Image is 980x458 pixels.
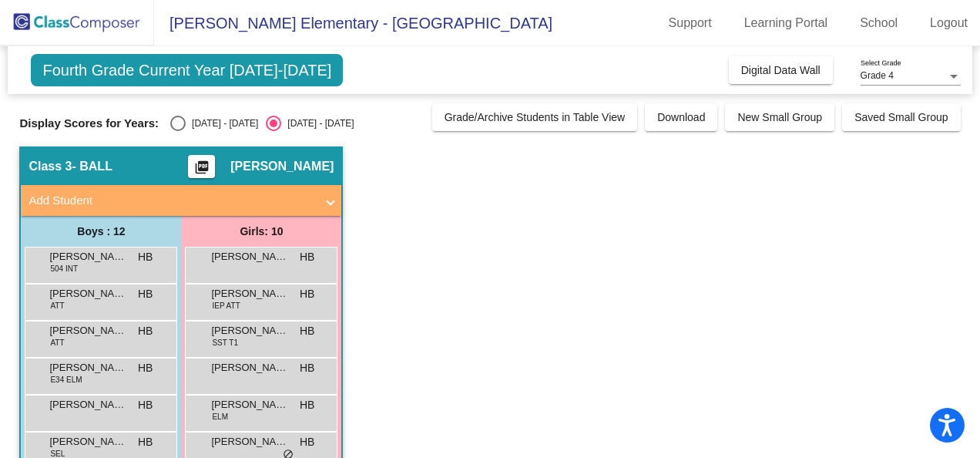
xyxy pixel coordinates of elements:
[49,360,126,375] span: [PERSON_NAME] [PERSON_NAME]
[656,11,724,35] a: Support
[186,116,258,130] div: [DATE] - [DATE]
[212,300,240,312] span: IEP ATT
[193,160,211,181] mat-icon: picture_as_pdf
[49,434,126,450] span: [PERSON_NAME]
[138,360,153,376] span: HB
[72,159,112,174] span: - BALL
[181,216,341,247] div: Girls: 10
[918,11,980,35] a: Logout
[50,374,82,386] span: E34 ELM
[741,64,821,76] span: Digital Data Wall
[657,111,705,123] span: Download
[212,411,228,423] span: ELM
[21,216,181,247] div: Boys : 12
[842,103,960,131] button: Saved Small Group
[211,323,288,338] span: [PERSON_NAME]
[854,111,948,123] span: Saved Small Group
[300,397,314,413] span: HB
[29,159,72,174] span: Class 3
[21,185,341,216] mat-expansion-panel-header: Add Student
[737,111,822,123] span: New Small Group
[50,300,64,312] span: ATT
[211,286,288,301] span: [PERSON_NAME]
[211,434,288,450] span: [PERSON_NAME] ([PERSON_NAME])
[50,263,78,274] span: 504 INT
[31,54,343,86] span: Fourth Grade Current Year [DATE]-[DATE]
[188,155,215,178] button: Print Students Details
[861,70,894,81] span: Grade 4
[732,11,841,35] a: Learning Portal
[19,116,159,130] span: Display Scores for Years:
[725,103,834,131] button: New Small Group
[154,11,552,35] span: [PERSON_NAME] Elementary - [GEOGRAPHIC_DATA]
[212,337,238,349] span: SST T1
[138,286,153,302] span: HB
[300,434,314,450] span: HB
[300,360,314,376] span: HB
[445,111,626,123] span: Grade/Archive Students in Table View
[138,323,153,339] span: HB
[230,159,334,174] span: [PERSON_NAME]
[300,323,314,339] span: HB
[300,249,314,265] span: HB
[847,11,910,35] a: School
[211,249,288,264] span: [PERSON_NAME]
[432,103,638,131] button: Grade/Archive Students in Table View
[211,397,288,413] span: [PERSON_NAME]
[138,249,153,265] span: HB
[170,116,354,131] mat-radio-group: Select an option
[138,397,153,413] span: HB
[49,323,126,338] span: [PERSON_NAME]
[729,56,833,84] button: Digital Data Wall
[49,286,126,301] span: [PERSON_NAME]
[645,103,717,131] button: Download
[138,434,153,450] span: HB
[300,286,314,302] span: HB
[211,360,288,375] span: [PERSON_NAME]
[49,397,126,413] span: [PERSON_NAME]
[50,337,64,349] span: ATT
[49,249,126,264] span: [PERSON_NAME]
[29,192,315,210] mat-panel-title: Add Student
[281,116,354,130] div: [DATE] - [DATE]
